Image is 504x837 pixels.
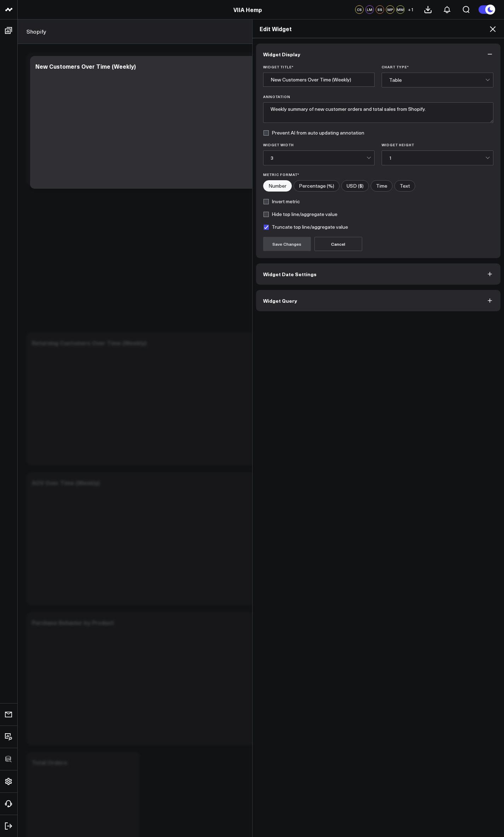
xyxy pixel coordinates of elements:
span: Widget Date Settings [263,271,317,277]
label: Time [371,180,393,192]
label: Widget Title * [263,65,375,69]
label: Invert metric [263,199,300,204]
div: SS [376,5,384,14]
button: Widget Date Settings [256,263,501,285]
div: LM [365,5,374,14]
label: Widget Height [382,143,493,147]
span: Widget Display [263,51,300,57]
span: Widget Query [263,298,297,303]
div: 1 [389,155,485,161]
label: Truncate top line/aggregate value [263,224,348,230]
div: MM [396,5,405,14]
button: Widget Query [256,290,501,311]
button: +1 [406,5,415,14]
div: 3 [271,155,367,161]
label: Percentage (%) [294,180,340,192]
button: Save Changes [263,237,311,251]
label: Prevent AI from auto updating annotation [263,130,364,136]
div: Table [389,77,485,83]
textarea: Weekly summary of new customer orders and total sales from Shopify. [263,102,494,123]
label: Metric Format* [263,172,494,177]
label: Chart Type * [382,65,493,69]
label: Number [263,180,292,192]
label: USD ($) [341,180,369,192]
label: Hide top line/aggregate value [263,211,337,217]
label: Annotation [263,95,494,99]
button: Widget Display [256,44,501,65]
span: + 1 [408,7,414,12]
div: CS [355,5,364,14]
button: Cancel [314,237,362,251]
a: VIIA Hemp [233,6,262,13]
div: MP [386,5,394,14]
input: Enter your widget title [263,73,375,87]
label: Widget Width [263,143,375,147]
label: Text [394,180,415,192]
h2: Edit Widget [260,25,497,33]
